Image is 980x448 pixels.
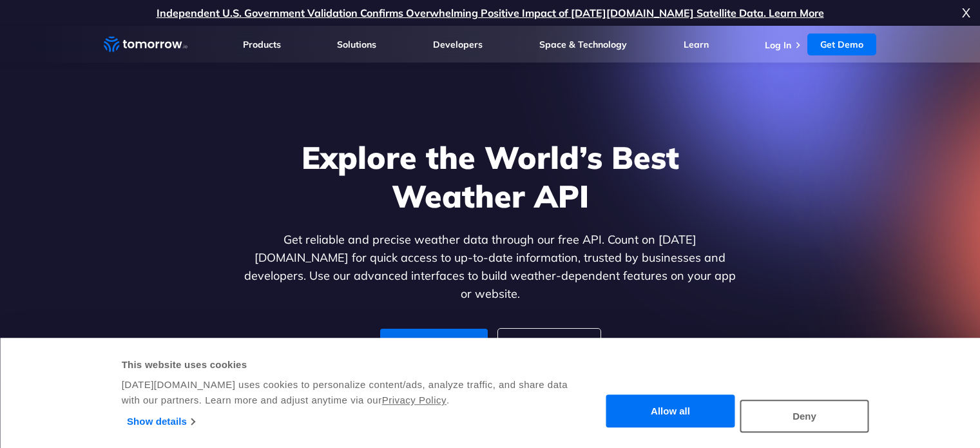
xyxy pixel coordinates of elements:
a: Home link [104,35,187,54]
a: For Enterprise [498,329,600,361]
a: Developers [433,39,483,50]
a: Show details [127,412,195,431]
a: Independent U.S. Government Validation Confirms Overwhelming Positive Impact of [DATE][DOMAIN_NAM... [157,6,824,19]
a: For Developers [380,329,488,361]
h1: Explore the World’s Best Weather API [242,138,739,215]
div: [DATE][DOMAIN_NAME] uses cookies to personalize content/ads, analyze traffic, and share data with... [122,377,570,408]
a: Learn [684,39,709,50]
a: Log In [765,39,791,51]
a: Products [243,39,281,50]
a: Get Demo [807,34,876,55]
button: Allow all [606,395,735,428]
a: Privacy Policy [382,394,447,405]
a: Space & Technology [539,39,627,50]
p: Get reliable and precise weather data through our free API. Count on [DATE][DOMAIN_NAME] for quic... [242,231,739,303]
div: This website uses cookies [122,357,570,373]
button: Deny [740,400,869,433]
a: Solutions [337,39,376,50]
